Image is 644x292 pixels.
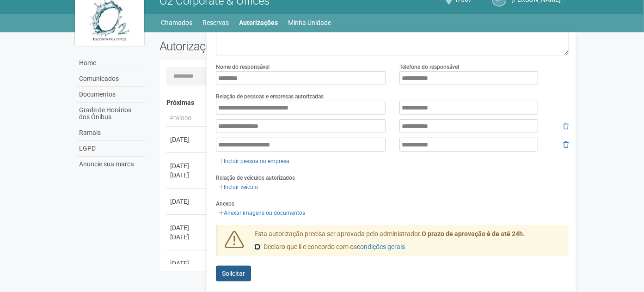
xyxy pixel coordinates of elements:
[216,156,292,166] a: Incluir pessoa ou empresa
[216,200,234,208] label: Anexos
[203,16,229,29] a: Reservas
[216,174,295,182] label: Relação de veículos autorizados
[216,63,270,71] label: Nome do responsável
[563,141,569,148] i: Remover
[170,161,204,170] div: [DATE]
[77,55,146,71] a: Home
[161,16,193,29] a: Chamados
[254,244,260,250] input: Declaro que li e concordo com oscondições gerais
[166,99,563,106] h4: Próximas
[422,230,525,237] strong: O prazo de aprovação é de até 24h.
[563,123,569,129] i: Remover
[77,141,146,157] a: LGPD
[77,87,146,103] a: Documentos
[170,232,204,242] div: [DATE]
[77,157,146,172] a: Anuncie sua marca
[222,270,245,277] span: Solicitar
[216,208,308,218] a: Anexar imagens ou documentos
[166,111,208,127] th: Período
[170,259,204,268] div: [DATE]
[170,135,204,144] div: [DATE]
[170,223,204,232] div: [DATE]
[216,266,251,281] button: Solicitar
[170,170,204,180] div: [DATE]
[399,63,459,71] label: Telefone do responsável
[216,92,324,101] label: Relação de pessoas e empresas autorizadas
[77,71,146,87] a: Comunicados
[247,230,569,256] div: Esta autorização precisa ser aprovada pelo administrador.
[77,103,146,125] a: Grade de Horários dos Ônibus
[239,16,278,29] a: Autorizações
[216,182,261,192] a: Incluir veículo
[170,197,204,206] div: [DATE]
[254,243,405,252] label: Declaro que li e concordo com os
[288,16,331,29] a: Minha Unidade
[77,125,146,141] a: Ramais
[357,243,405,250] a: condições gerais
[159,39,357,53] h2: Autorizações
